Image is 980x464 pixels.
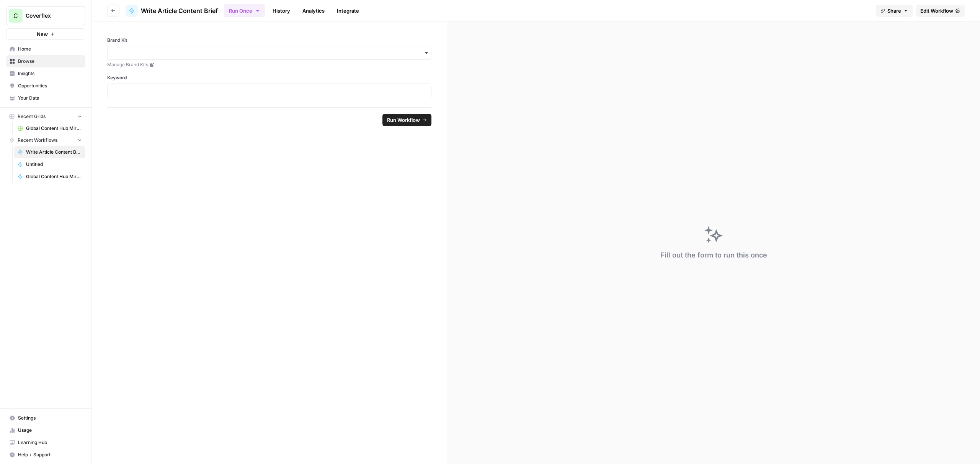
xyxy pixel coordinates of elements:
span: Usage [18,427,82,434]
span: Untitled [26,161,82,168]
a: Your Data [6,92,85,104]
button: Workspace: Coverflex [6,6,85,25]
span: C [13,11,18,20]
a: Global Content Hub Mirror [14,122,85,134]
span: Learning Hub [18,439,82,446]
button: Recent Grids [6,111,85,122]
a: Integrate [332,5,364,17]
button: Help + Support [6,449,85,461]
a: History [268,5,295,17]
a: Learning Hub [6,436,85,449]
a: Untitled [14,158,85,171]
button: Recent Workflows [6,134,85,146]
span: Opportunities [18,82,82,89]
label: Brand Kit [107,37,431,44]
span: Insights [18,70,82,77]
a: Insights [6,67,85,80]
button: Share [876,5,913,17]
span: Your Data [18,95,82,102]
button: New [6,28,85,40]
a: Usage [6,424,85,436]
button: Run Workflow [382,114,431,126]
span: Global Content Hub Mirror [26,125,82,132]
span: Home [18,46,82,52]
a: Write Article Content Brief [126,5,218,17]
span: Help + Support [18,451,82,458]
a: Settings [6,412,85,424]
span: Coverflex [26,12,72,20]
a: Manage Brand Kits [107,61,431,68]
label: Keyword [107,74,431,81]
span: Browse [18,58,82,65]
span: Global Content Hub Mirror Engine [26,173,82,180]
a: Edit Workflow [916,5,965,17]
span: Write Article Content Brief [26,149,82,156]
span: Edit Workflow [920,7,953,15]
span: Write Article Content Brief [141,6,218,15]
span: Settings [18,415,82,421]
span: New [37,30,48,38]
button: Run Once [224,4,265,17]
a: Global Content Hub Mirror Engine [14,171,85,183]
a: Opportunities [6,80,85,92]
a: Analytics [298,5,329,17]
a: Home [6,43,85,55]
span: Run Workflow [387,116,420,124]
a: Browse [6,55,85,67]
div: Fill out the form to run this once [660,250,767,261]
span: Recent Workflows [18,137,57,144]
span: Share [887,7,901,15]
a: Write Article Content Brief [14,146,85,158]
span: Recent Grids [18,113,46,120]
